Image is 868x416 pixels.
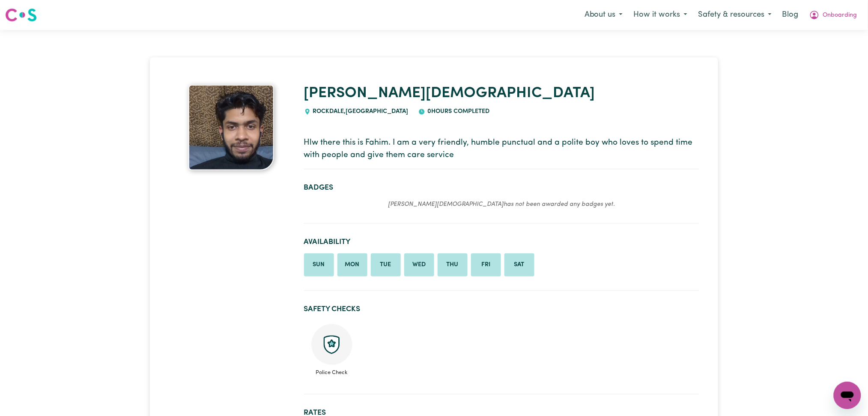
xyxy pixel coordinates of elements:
li: Available on Friday [471,253,501,276]
img: Mohammad Arafat Islam [188,85,274,170]
a: Blog [777,6,804,24]
img: Careseekers logo [5,7,37,23]
h2: Badges [304,183,699,192]
span: ROCKDALE , [GEOGRAPHIC_DATA] [311,108,409,115]
a: Careseekers logo [5,5,37,25]
img: Police check [311,324,352,365]
button: How it works [628,6,693,24]
li: Available on Monday [337,253,367,276]
li: Available on Thursday [438,253,468,276]
span: 0 hours completed [425,108,489,115]
h2: Safety Checks [304,305,699,314]
a: [PERSON_NAME][DEMOGRAPHIC_DATA] [304,86,595,101]
p: Hlw there this is Fahim. I am a very friendly, humble punctual and a polite boy who loves to spen... [304,137,699,162]
button: About us [579,6,628,24]
span: Police Check [311,365,353,377]
button: My Account [804,6,863,24]
span: Onboarding [823,11,857,20]
button: Safety & resources [693,6,777,24]
a: Mohammad Arafat Islam's profile picture' [169,85,294,170]
li: Available on Wednesday [404,253,434,276]
em: [PERSON_NAME][DEMOGRAPHIC_DATA] has not been awarded any badges yet. [388,201,615,208]
h2: Availability [304,238,699,247]
li: Available on Tuesday [371,253,401,276]
iframe: Button to launch messaging window [834,382,861,409]
li: Available on Sunday [304,253,334,276]
li: Available on Saturday [504,253,534,276]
